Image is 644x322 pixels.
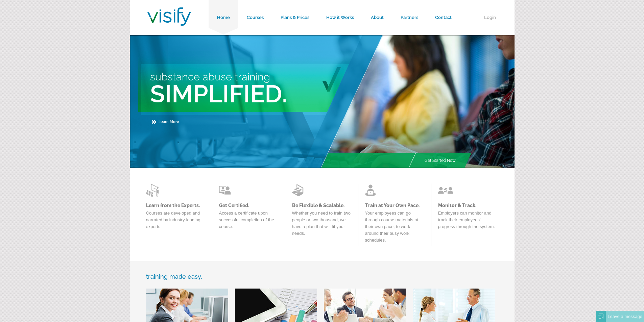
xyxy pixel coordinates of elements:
img: Learn from the Experts [365,183,380,197]
a: Train at Your Own Pace. [365,203,424,208]
img: Visify Training [147,7,191,26]
a: Visify Training [147,18,191,28]
p: Whether you need to train two people or two thousand, we have a plan that will fit your needs. [292,210,351,240]
p: Courses are developed and narrated by industry-leading experts. [146,210,205,233]
a: Learn More [152,120,179,124]
h3: Substance Abuse Training [150,71,385,83]
img: Offline [598,314,604,320]
img: Learn from the Experts [146,183,161,197]
a: Get Started Now [416,153,464,168]
p: Your employees can go through course materials at their own pace, to work around their busy work ... [365,210,424,247]
img: Learn from the Experts [292,183,307,197]
p: Employers can monitor and track their employees' progress through the system. [438,210,497,233]
a: Get Certified. [219,203,278,208]
img: Learn from the Experts [219,183,234,197]
h3: training made easy. [146,273,498,280]
a: Monitor & Track. [438,203,497,208]
h2: Simplified. [150,79,385,108]
p: Access a certificate upon successful completion of the course. [219,210,278,233]
img: Main Image [320,35,515,168]
a: Be Flexible & Scalable. [292,203,351,208]
a: Learn from the Experts. [146,203,205,208]
div: Leave a message [606,311,644,322]
img: Learn from the Experts [438,183,453,197]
